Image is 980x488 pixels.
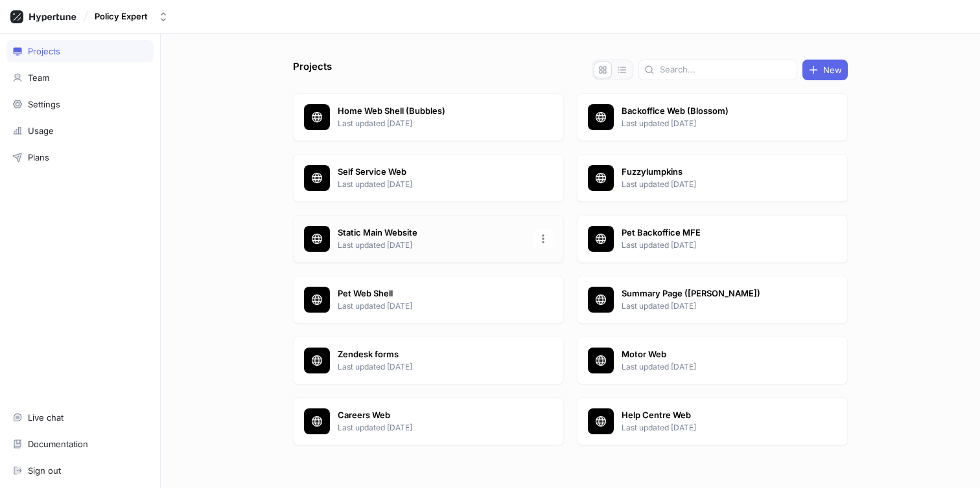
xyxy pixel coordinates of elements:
[622,227,810,239] p: Pet Backoffice MFE
[338,300,526,312] p: Last updated [DATE]
[89,6,174,27] button: Policy Expert
[28,465,61,476] div: Sign out
[6,146,154,168] a: Plans
[802,60,848,80] button: New
[338,166,526,179] p: Self Service Web
[338,105,526,118] p: Home Web Shell (Bubbles)
[28,439,88,449] div: Documentation
[6,40,154,62] a: Projects
[338,422,526,434] p: Last updated [DATE]
[338,239,526,251] p: Last updated [DATE]
[338,227,526,239] p: Static Main Website
[622,422,810,434] p: Last updated [DATE]
[622,348,810,361] p: Motor Web
[622,239,810,251] p: Last updated [DATE]
[622,179,810,190] p: Last updated [DATE]
[622,361,810,373] p: Last updated [DATE]
[28,72,49,83] div: Team
[338,409,526,422] p: Careers Web
[660,63,791,76] input: Search...
[6,67,154,89] a: Team
[338,179,526,190] p: Last updated [DATE]
[622,300,810,312] p: Last updated [DATE]
[338,118,526,129] p: Last updated [DATE]
[338,361,526,373] p: Last updated [DATE]
[338,287,526,300] p: Pet Web Shell
[28,412,64,423] div: Live chat
[28,152,49,162] div: Plans
[823,66,842,74] span: New
[622,166,810,179] p: Fuzzylumpkins
[622,409,810,422] p: Help Centre Web
[622,287,810,300] p: Summary Page ([PERSON_NAME])
[6,120,154,142] a: Usage
[28,99,60,109] div: Settings
[622,118,810,129] p: Last updated [DATE]
[622,105,810,118] p: Backoffice Web (Blossom)
[293,60,332,80] p: Projects
[28,46,60,56] div: Projects
[28,126,54,136] div: Usage
[6,93,154,115] a: Settings
[95,11,148,22] div: Policy Expert
[6,433,154,455] a: Documentation
[338,348,526,361] p: Zendesk forms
